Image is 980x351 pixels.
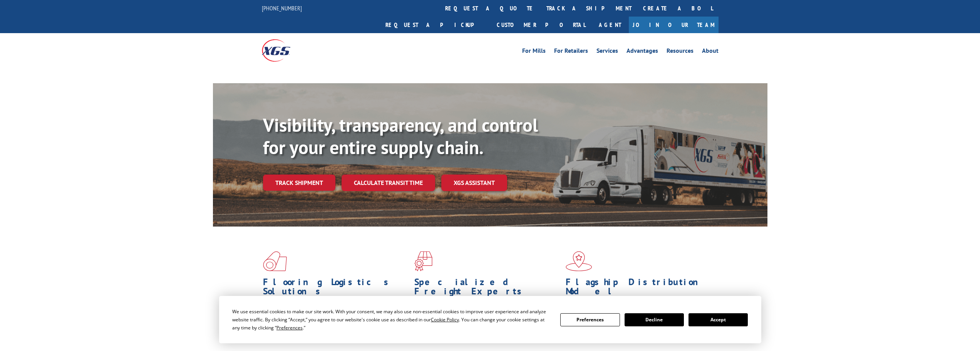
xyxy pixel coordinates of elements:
a: XGS ASSISTANT [441,175,507,191]
a: About [702,48,719,56]
a: Request a pickup [380,17,491,33]
a: [PHONE_NUMBER] [262,4,302,12]
button: Decline [625,313,684,326]
img: xgs-icon-flagship-distribution-model-red [566,251,592,271]
a: Track shipment [263,175,335,191]
h1: Flooring Logistics Solutions [263,277,409,300]
span: Preferences [276,324,303,331]
img: xgs-icon-total-supply-chain-intelligence-red [263,251,287,271]
button: Preferences [560,313,620,326]
a: Join Our Team [629,17,719,33]
h1: Specialized Freight Experts [414,277,560,300]
h1: Flagship Distribution Model [566,277,711,300]
img: xgs-icon-focused-on-flooring-red [414,251,432,271]
a: For Mills [522,48,546,56]
div: Cookie Consent Prompt [219,296,761,343]
a: Customer Portal [491,17,591,33]
div: We use essential cookies to make our site work. With your consent, we may also use non-essential ... [232,307,551,332]
button: Accept [689,313,748,326]
a: Calculate transit time [342,175,435,191]
a: Agent [591,17,629,33]
a: Resources [667,48,694,56]
a: Services [596,48,618,56]
span: Cookie Policy [431,316,459,323]
b: Visibility, transparency, and control for your entire supply chain. [263,113,538,159]
a: Advantages [627,48,658,56]
a: For Retailers [554,48,588,56]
